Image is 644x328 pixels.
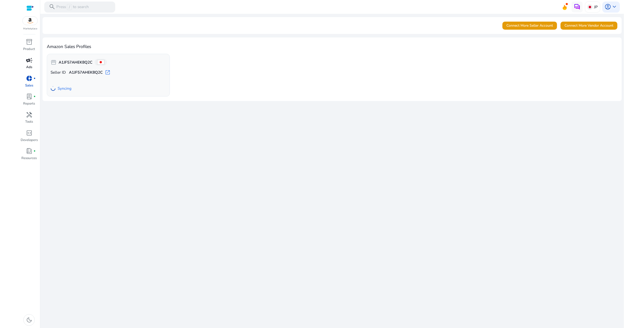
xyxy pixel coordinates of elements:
[587,4,593,10] img: jp.svg
[506,23,553,28] span: Connect More Seller Account
[565,23,613,28] span: Connect More Vendor Account
[49,4,55,10] span: search
[33,96,36,98] span: fiber_manual_record
[26,93,32,100] span: lab_profile
[21,156,37,161] p: Resources
[23,101,35,106] p: Reports
[502,22,557,30] button: Connect More Seller Account
[26,65,32,70] p: Ads
[23,27,37,31] p: Marketplace
[59,60,92,65] b: A1JF57AHEK8Q2C
[594,3,598,11] p: JP
[26,39,32,45] span: inventory_2
[58,86,71,91] span: Syncing
[21,138,38,143] p: Developers
[20,110,38,128] a: handymanTools
[560,22,617,30] button: Connect More Vendor Account
[69,70,103,75] b: A1JF57AHEK8Q2C
[20,74,38,92] a: donut_smallfiber_manual_recordSales
[605,4,611,10] span: account_circle
[20,147,38,165] a: book_4fiber_manual_recordResources
[20,38,38,56] a: inventory_2Product
[20,56,38,74] a: campaignAds
[26,112,32,118] span: handyman
[33,77,36,80] span: fiber_manual_record
[26,148,32,154] span: book_4
[23,47,35,52] p: Product
[105,70,110,75] span: open_in_new
[51,70,66,75] span: Seller ID
[25,119,33,124] p: Tools
[25,83,33,88] p: Sales
[23,17,38,25] img: amazon.svg
[56,4,89,10] p: Press to search
[26,317,32,323] span: dark_mode
[51,59,57,65] span: storefront
[26,75,32,82] span: donut_small
[26,130,32,136] span: code_blocks
[20,129,38,147] a: code_blocksDevelopers
[33,150,36,152] span: fiber_manual_record
[67,4,72,10] span: /
[47,44,617,49] h4: Amazon Sales Profiles
[20,92,38,110] a: lab_profilefiber_manual_recordReports
[26,57,32,64] span: campaign
[611,4,618,10] span: keyboard_arrow_down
